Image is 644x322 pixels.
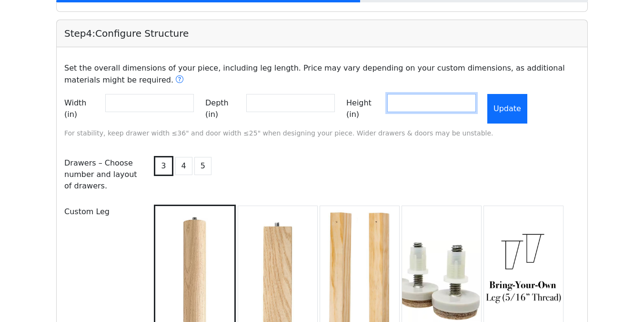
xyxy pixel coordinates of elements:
[64,94,101,124] label: Width (in)
[59,62,585,86] p: Set the overall dimensions of your piece, including leg length. Price may vary depending on your ...
[487,94,527,124] button: Update
[64,129,493,137] small: For stability, keep drawer width ≤36" and door width ≤25" when designing your piece. Wider drawer...
[154,156,173,176] button: 3
[64,28,580,39] h5: Step 4 : Configure Structure
[194,157,211,175] button: 5
[175,157,192,175] button: 4
[59,154,146,195] div: Drawers – Choose number and layout of drawers.
[346,94,383,124] label: Height (in)
[205,94,242,124] label: Depth (in)
[175,74,184,86] button: Does a smaller size cost less?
